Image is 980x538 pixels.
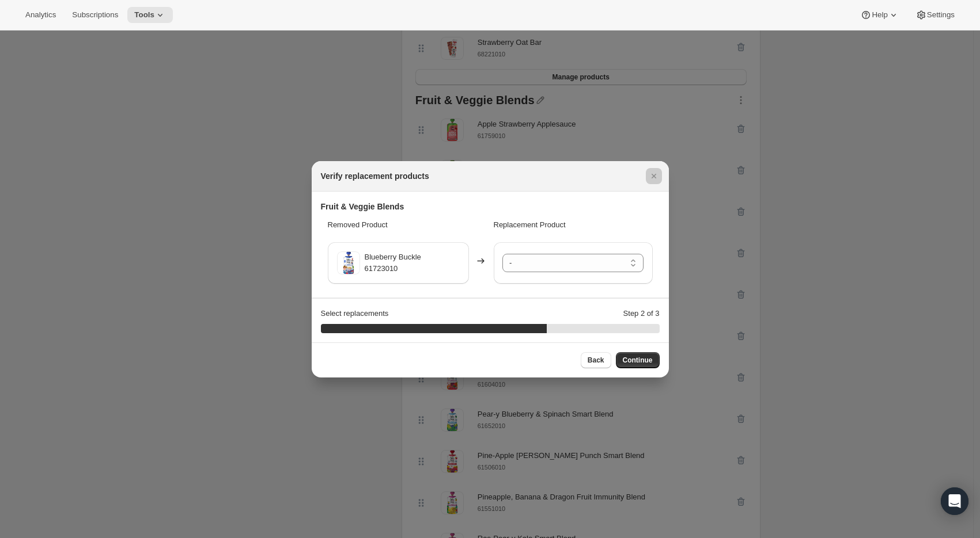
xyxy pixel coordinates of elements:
[337,251,360,274] img: Blueberry Buckle - 61723010
[853,7,906,23] button: Help
[588,356,604,365] span: Back
[321,308,389,319] p: Select replacements
[321,201,660,212] h3: Fruit & Veggie Blends
[365,251,421,263] span: Blueberry Buckle
[127,7,173,23] button: Tools
[321,170,429,182] h2: Verify replacement products
[65,7,125,23] button: Subscriptions
[927,10,955,20] span: Settings
[623,308,660,319] p: Step 2 of 3
[581,352,611,368] button: Back
[646,168,662,184] button: Close
[25,10,56,20] span: Analytics
[909,7,962,23] button: Settings
[941,487,968,515] div: Open Intercom Messenger
[872,10,887,20] span: Help
[18,7,63,23] button: Analytics
[623,356,653,365] span: Continue
[616,352,660,368] button: Continue
[134,10,154,20] span: Tools
[72,10,118,20] span: Subscriptions
[328,219,487,231] p: Removed Product
[365,263,421,274] span: 61723010
[494,219,653,231] p: Replacement Product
